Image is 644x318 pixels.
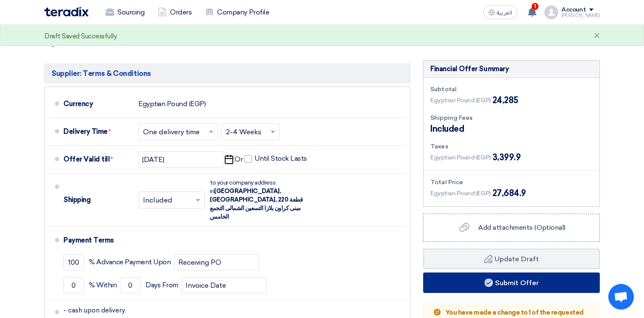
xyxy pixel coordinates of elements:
[63,94,132,114] div: Currency
[89,258,171,266] span: % Advance Payment Upon
[138,151,223,168] input: yyyy-mm-dd
[561,6,586,14] div: Account
[593,31,600,41] div: ×
[182,277,267,293] input: payment-term-2
[138,96,206,112] div: Egyptian Pound (EGP)
[151,3,198,22] a: Orders
[492,94,518,107] span: 24,285
[430,142,592,151] div: Taxes
[63,277,84,293] input: payment-term-2
[44,64,410,83] h5: Supplier: Terms & Conditions
[483,6,517,19] button: العربية
[44,32,117,41] div: Draft Saved Successfully
[430,122,464,135] span: Included
[63,149,132,170] div: Offer Valid till
[244,154,307,163] label: Until Stock Lasts
[63,230,396,251] div: Payment Terms
[492,151,521,164] span: 3,399.9
[430,153,490,162] span: Egyptian Pound (EGP)
[532,3,538,10] span: 1
[423,272,600,293] button: Submit Offer
[198,3,276,22] a: Company Profile
[174,254,259,270] input: payment-term-2
[430,113,592,122] div: Shipping Fees
[210,188,303,220] span: [GEOGRAPHIC_DATA], [GEOGRAPHIC_DATA], قطعة 220 مبنى كراون بلازا التسعين الشمالى التجمع الخامس
[146,281,178,289] span: Days From
[89,281,117,289] span: % Within
[544,6,558,19] img: profile_test.png
[430,178,592,187] div: Total Price
[430,64,509,74] div: Financial Offer Summary
[497,10,512,16] span: العربية
[561,13,600,18] div: [PERSON_NAME]
[63,121,132,142] div: Delivery Time
[478,223,565,231] span: Add attachments (Optional)
[492,187,526,199] span: 27,684.9
[423,249,600,269] button: Update Draft
[44,7,89,17] img: Teradix logo
[235,155,243,164] span: Or
[120,277,140,293] input: payment-term-2
[430,85,592,94] div: Subtotal
[430,189,490,198] span: Egyptian Pound (EGP)
[608,284,634,309] div: Open chat
[99,3,151,22] a: Sourcing
[210,179,303,221] div: to your company address in
[63,254,84,270] input: payment-term-1
[430,96,490,105] span: Egyptian Pound (EGP)
[63,190,132,210] div: Shipping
